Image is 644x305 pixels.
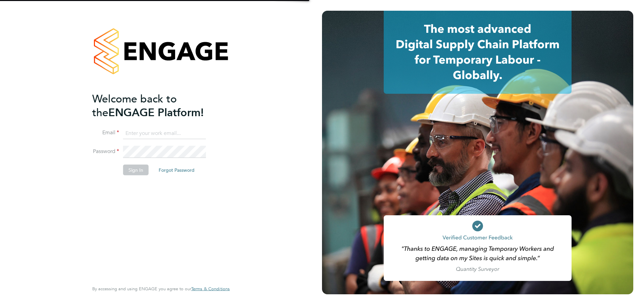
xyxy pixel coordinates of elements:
span: By accessing and using ENGAGE you agree to our [92,286,230,292]
label: Password [92,148,119,155]
label: Email [92,129,119,136]
span: Welcome back to the [92,92,177,119]
a: Terms & Conditions [191,286,230,292]
h2: ENGAGE Platform! [92,92,223,119]
span: Terms & Conditions [191,286,230,292]
button: Forgot Password [153,165,200,175]
input: Enter your work email... [123,127,206,139]
button: Sign In [123,165,149,175]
